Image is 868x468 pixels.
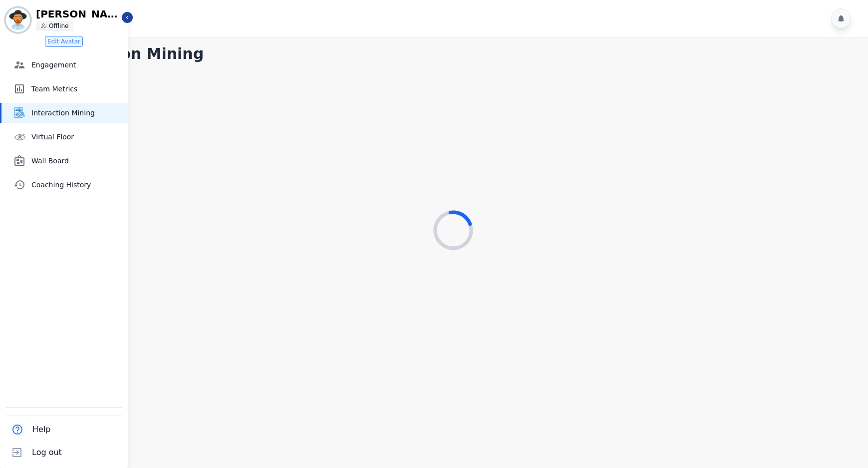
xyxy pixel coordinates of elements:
span: Coaching History [31,180,124,190]
img: person [41,23,47,29]
button: Edit Avatar [45,36,83,47]
p: Offline [49,22,68,30]
span: Virtual Floor [31,132,124,142]
button: Help [6,418,52,441]
span: Log out [32,447,62,459]
span: Interaction Mining [31,108,124,118]
button: Log out [6,441,64,464]
a: Team Metrics [1,79,128,99]
a: Wall Board [1,151,128,171]
a: Interaction Mining [1,103,128,123]
span: Wall Board [31,156,124,166]
span: Help [32,424,50,436]
p: [PERSON_NAME][EMAIL_ADDRESS][PERSON_NAME][DOMAIN_NAME] [36,9,121,19]
a: Virtual Floor [1,127,128,147]
a: Engagement [1,55,128,75]
span: Engagement [31,60,124,70]
img: Bordered avatar [6,8,30,32]
a: Coaching History [1,175,128,195]
span: Team Metrics [31,84,124,94]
